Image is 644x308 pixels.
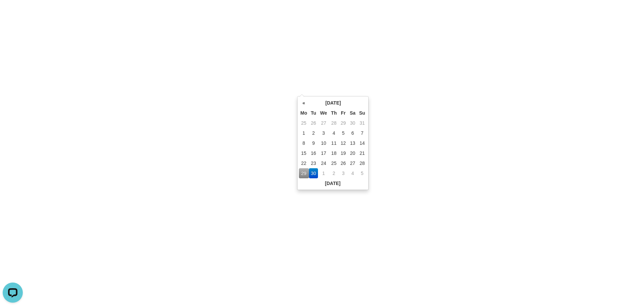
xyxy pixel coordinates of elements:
td: 7 [358,128,367,138]
td: 1 [318,168,329,178]
td: 10 [318,138,329,148]
th: « [299,98,309,108]
td: 18 [329,148,339,158]
td: 30 [348,118,358,128]
td: 5 [358,168,367,178]
td: 12 [339,138,348,148]
td: 27 [318,118,329,128]
td: 3 [339,168,348,178]
td: 25 [329,158,339,168]
td: 3 [318,128,329,138]
th: Tu [309,108,318,118]
td: 15 [299,148,309,158]
td: 30 [309,168,318,178]
td: 27 [348,158,358,168]
td: 5 [339,128,348,138]
td: 24 [318,158,329,168]
td: 29 [339,118,348,128]
td: 17 [318,148,329,158]
td: 2 [309,128,318,138]
td: 31 [358,118,367,128]
td: 1 [299,128,309,138]
td: 21 [358,148,367,158]
th: Sa [348,108,358,118]
td: 2 [329,168,339,178]
td: 13 [348,138,358,148]
td: 16 [309,148,318,158]
td: 25 [299,118,309,128]
th: Fr [339,108,348,118]
td: 26 [339,158,348,168]
td: 11 [329,138,339,148]
td: 4 [329,128,339,138]
td: 23 [309,158,318,168]
td: 26 [309,118,318,128]
td: 8 [299,138,309,148]
td: 20 [348,148,358,158]
th: Su [358,108,367,118]
td: 28 [358,158,367,168]
th: [DATE] [309,98,358,108]
td: 9 [309,138,318,148]
th: Mo [299,108,309,118]
td: 14 [358,138,367,148]
th: Th [329,108,339,118]
th: We [318,108,329,118]
td: 29 [299,168,309,178]
td: 4 [348,168,358,178]
td: 6 [348,128,358,138]
td: 19 [339,148,348,158]
td: 22 [299,158,309,168]
button: Open LiveChat chat widget [3,3,23,23]
th: [DATE] [299,178,367,188]
td: 28 [329,118,339,128]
